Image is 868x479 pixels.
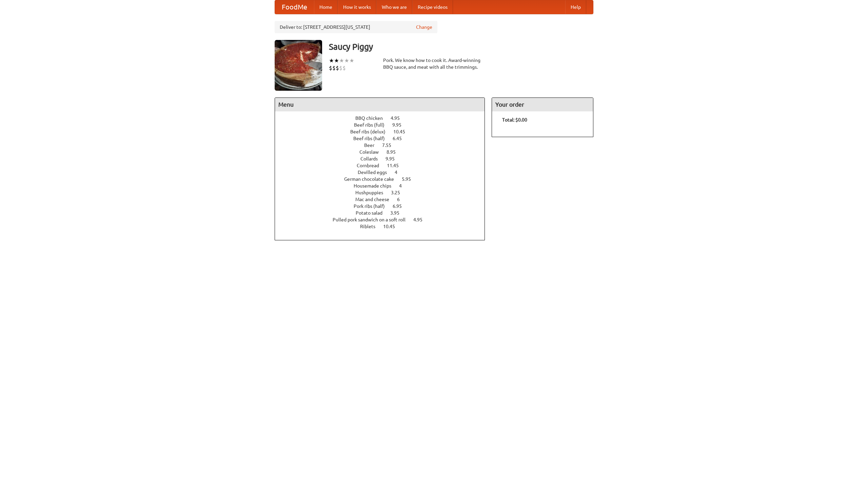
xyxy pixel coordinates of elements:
span: 4 [395,170,404,175]
span: 4.95 [391,115,407,121]
h3: Saucy Piggy [329,40,593,53]
span: BBQ chicken [355,115,390,121]
span: Cornbread [357,163,386,168]
span: 10.45 [383,224,402,229]
a: Cornbread 11.45 [357,163,411,168]
b: Total: $0.00 [502,117,527,123]
a: BBQ chicken 4.95 [355,115,412,121]
a: How it works [338,0,376,14]
a: Change [416,24,432,30]
span: 9.95 [386,156,401,161]
span: 4 [399,183,409,189]
a: Beef ribs (full) 9.95 [354,122,414,128]
a: Collards 9.95 [360,156,407,161]
a: Housemade chips 4 [354,183,414,189]
li: ★ [344,57,349,64]
span: 7.55 [382,143,398,148]
span: 8.95 [387,149,402,155]
li: ★ [334,57,339,64]
span: Coleslaw [359,149,386,155]
span: German chocolate cake [344,176,401,182]
span: 6.95 [393,203,409,209]
a: Who we are [376,0,412,14]
li: $ [329,64,332,72]
span: 3.95 [390,210,406,216]
span: 4.95 [413,217,429,222]
a: German chocolate cake 5.95 [344,176,423,182]
a: Hushpuppies 3.25 [355,190,413,195]
span: Beef ribs (half) [353,136,392,141]
a: Mac and cheese 6 [355,197,412,202]
span: 9.95 [392,122,408,128]
a: Beef ribs (delux) 10.45 [350,129,418,134]
span: 11.45 [387,163,406,168]
a: Coleslaw 8.95 [359,149,408,155]
a: Home [314,0,338,14]
span: 10.45 [393,129,412,134]
li: ★ [329,57,334,64]
li: ★ [339,57,344,64]
h4: Menu [275,98,485,111]
h4: Your order [492,98,593,111]
li: $ [336,64,339,72]
img: angular.jpg [275,40,322,91]
div: Pork. We know how to cook it. Award-winning BBQ sauce, and meat with all the trimmings. [383,57,485,70]
span: Riblets [360,224,382,229]
span: 3.25 [391,190,407,195]
a: Riblets 10.45 [360,224,408,229]
span: Beef ribs (delux) [350,129,392,134]
li: ★ [349,57,354,64]
a: Help [565,0,586,14]
span: Potato salad [356,210,389,216]
a: Recipe videos [412,0,453,14]
a: Beer 7.55 [364,143,404,148]
li: $ [332,64,336,72]
span: Beef ribs (full) [354,122,391,128]
span: Pulled pork sandwich on a soft roll [333,217,412,222]
a: Pork ribs (half) 6.95 [354,203,414,209]
span: Pork ribs (half) [354,203,392,209]
a: FoodMe [275,0,314,14]
span: Devilled eggs [358,170,394,175]
a: Potato salad 3.95 [356,210,412,216]
span: Beer [364,143,381,148]
span: 6 [397,197,407,202]
span: Collards [360,156,384,161]
a: Beef ribs (half) 6.45 [353,136,414,141]
span: Hushpuppies [355,190,390,195]
a: Pulled pork sandwich on a soft roll 4.95 [333,217,435,222]
span: 5.95 [402,176,418,182]
span: 6.45 [393,136,409,141]
span: Mac and cheese [355,197,396,202]
li: $ [342,64,346,72]
span: Housemade chips [354,183,398,189]
li: $ [339,64,342,72]
a: Devilled eggs 4 [358,170,410,175]
div: Deliver to: [STREET_ADDRESS][US_STATE] [275,21,437,33]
